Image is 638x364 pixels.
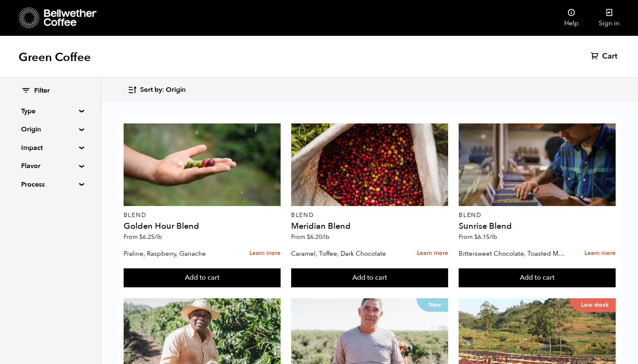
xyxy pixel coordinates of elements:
button: Add to cart [459,268,616,288]
h4: Sunrise Blend [459,222,616,230]
button: Sort by: Origin [127,80,186,100]
span: /lb [489,233,497,241]
p: Low stock [569,298,616,312]
a: Cart [591,51,619,62]
summary: Process [21,179,79,190]
button: Add to cart [291,268,448,288]
p: Blend [459,212,616,218]
button: Add to cart [124,268,281,288]
span: From [291,233,330,241]
bdi: 6.15 [474,233,497,241]
span: /lb [322,233,330,241]
a: Learn more [249,244,281,262]
a: Learn more [584,244,616,262]
p: Blend [124,212,281,218]
h1: Green Coffee [19,50,91,65]
p: Bittersweet Chocolate, Toasted Marshmallow, Candied Orange, Praline [459,247,565,260]
span: /lb [154,233,162,241]
h4: Golden Hour Blend [124,222,281,230]
p: Caramel, Toffee, Dark Chocolate [291,247,398,260]
span: $ [307,233,310,241]
summary: Origin [21,124,79,134]
h4: Meridian Blend [291,222,448,230]
summary: Type [21,106,79,116]
span: Filter [34,86,50,96]
p: Praline, Raspberry, Ganache [124,247,230,260]
bdi: 6.20 [307,233,330,241]
span: From [124,233,162,241]
p: New [416,298,448,312]
span: $ [474,233,478,241]
p: Blend [291,212,448,218]
span: Cart [602,51,617,62]
summary: Flavor [21,161,79,171]
span: From [459,233,497,241]
summary: Impact [21,143,79,153]
bdi: 6.25 [139,233,162,241]
span: $ [139,233,143,241]
a: Learn more [417,244,448,262]
span: Sort by: Origin [140,86,186,95]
